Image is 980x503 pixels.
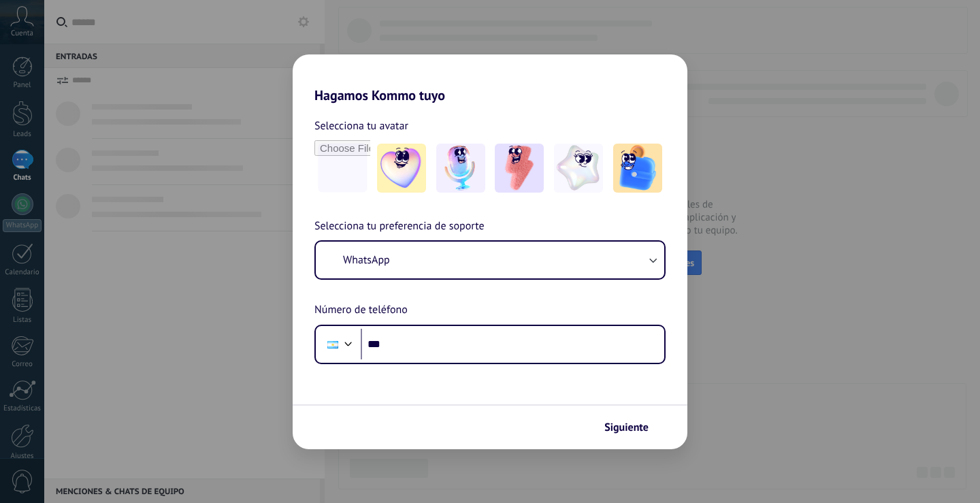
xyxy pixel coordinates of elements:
span: Número de teléfono [314,302,408,319]
h2: Hagamos Kommo tuyo [293,54,687,103]
img: -4.jpeg [554,144,603,193]
span: Selecciona tu preferencia de soporte [314,218,485,236]
img: -3.jpeg [495,144,544,193]
div: Argentina: + 54 [320,330,346,359]
img: -2.jpeg [436,144,485,193]
span: Siguiente [604,423,649,432]
span: WhatsApp [343,253,390,267]
img: -5.jpeg [613,144,662,193]
img: -1.jpeg [377,144,426,193]
span: Selecciona tu avatar [314,117,408,135]
button: WhatsApp [316,242,664,278]
button: Siguiente [598,416,667,439]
